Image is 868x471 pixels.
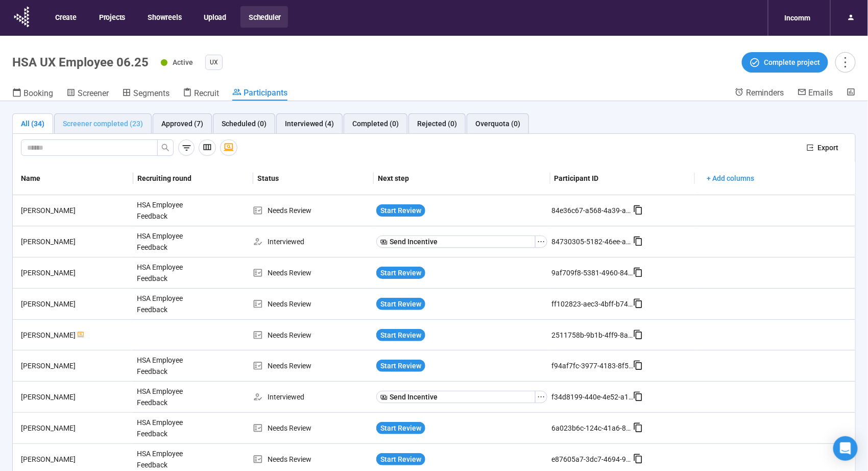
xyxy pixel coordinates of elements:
[390,391,438,403] span: Send Incentive
[551,360,633,371] div: f94af7fc-3977-4183-8f5b-353abf9dc700
[707,173,755,184] span: + Add columns
[537,393,545,401] span: ellipsis
[253,298,373,310] div: Needs Review
[17,205,133,216] div: [PERSON_NAME]
[376,267,425,279] button: Start Review
[78,88,109,98] span: Screener
[535,235,547,248] button: ellipsis
[91,6,132,28] button: Projects
[240,6,288,28] button: Scheduler
[23,88,53,98] span: Booking
[764,57,821,68] span: Complete project
[835,52,856,73] button: more
[139,6,188,28] button: Showreels
[376,298,425,310] button: Start Review
[47,6,84,28] button: Create
[818,142,839,153] span: Export
[17,329,133,341] div: [PERSON_NAME]
[133,162,254,195] th: Recruiting round
[253,360,373,371] div: Needs Review
[21,118,44,129] div: All (34)
[133,289,209,319] div: HSA Employee Feedback
[222,118,267,129] div: Scheduled (0)
[735,87,784,100] a: Reminders
[809,88,833,98] span: Emails
[380,267,421,278] span: Start Review
[232,87,287,101] a: Participants
[380,454,421,465] span: Start Review
[746,88,784,98] span: Reminders
[133,382,209,412] div: HSA Employee Feedback
[380,205,421,216] span: Start Review
[551,205,633,216] div: 84e36c67-a568-4a39-a608-77756528a0c8
[253,391,373,403] div: Interviewed
[133,88,170,98] span: Segments
[376,204,425,217] button: Start Review
[157,139,174,156] button: search
[253,236,373,247] div: Interviewed
[133,226,209,257] div: HSA Employee Feedback
[12,87,53,101] a: Booking
[779,8,817,28] div: Incomm
[161,118,203,129] div: Approved (7)
[352,118,399,129] div: Completed (0)
[799,139,847,156] button: exportExport
[551,298,633,310] div: ff102823-aec3-4bff-b742-9a3ba63270ff
[133,413,209,443] div: HSA Employee Feedback
[17,236,133,247] div: [PERSON_NAME]
[253,422,373,434] div: Needs Review
[699,170,763,186] button: + Add columns
[12,55,149,69] h1: HSA UX Employee 06.25
[475,118,520,129] div: Overquota (0)
[285,118,334,129] div: Interviewed (4)
[537,238,545,246] span: ellipsis
[253,162,374,195] th: Status
[161,144,170,152] span: search
[17,267,133,278] div: [PERSON_NAME]
[17,454,133,465] div: [PERSON_NAME]
[376,235,536,248] button: Send Incentive
[390,236,438,247] span: Send Incentive
[374,162,550,195] th: Next step
[742,52,828,73] button: Complete project
[376,329,425,341] button: Start Review
[376,422,425,434] button: Start Review
[244,88,287,98] span: Participants
[17,422,133,434] div: [PERSON_NAME]
[551,422,633,434] div: 6a023b6c-124c-41a6-8ccf-cbe1550721b0
[133,257,209,288] div: HSA Employee Feedback
[551,267,633,278] div: 9af709f8-5381-4960-848e-ad580ad3bf0f
[253,329,373,341] div: Needs Review
[173,58,193,66] span: Active
[17,391,133,403] div: [PERSON_NAME]
[194,88,219,98] span: Recruit
[133,195,209,226] div: HSA Employee Feedback
[196,6,233,28] button: Upload
[550,162,695,195] th: Participant ID
[17,298,133,310] div: [PERSON_NAME]
[210,57,218,67] span: UX
[838,55,852,69] span: more
[551,391,633,403] div: f34d8199-440e-4e52-a126-a38bd4e5bf1d
[376,453,425,465] button: Start Review
[551,454,633,465] div: e87605a7-3dc7-4694-9e43-5ecc99f532c0
[253,454,373,465] div: Needs Review
[13,162,133,195] th: Name
[798,87,833,100] a: Emails
[380,329,421,341] span: Start Review
[380,360,421,371] span: Start Review
[380,422,421,434] span: Start Review
[376,360,425,372] button: Start Review
[253,205,373,216] div: Needs Review
[535,391,547,403] button: ellipsis
[63,118,143,129] div: Screener completed (23)
[17,360,133,371] div: [PERSON_NAME]
[66,87,109,101] a: Screener
[551,236,633,247] div: 84730305-5182-46ee-a086-5a442be96a93
[551,329,633,341] div: 2511758b-9b1b-4ff9-8a3e-f0ce4a91c615
[380,298,421,310] span: Start Review
[833,436,858,461] div: Open Intercom Messenger
[133,350,209,381] div: HSA Employee Feedback
[417,118,457,129] div: Rejected (0)
[122,87,170,101] a: Segments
